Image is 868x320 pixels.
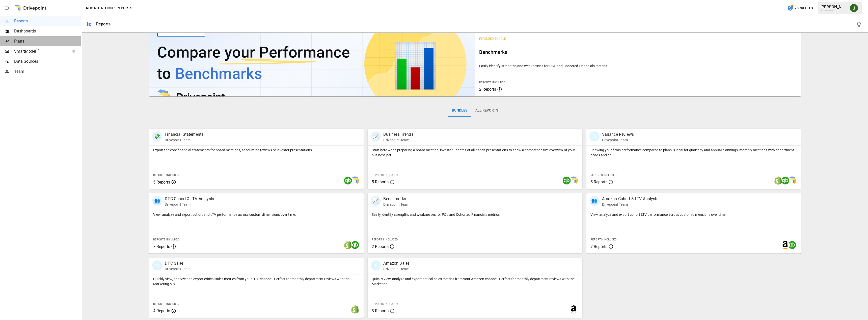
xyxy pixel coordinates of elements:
button: Rho Nutrition [86,5,113,11]
div: 👥 [589,196,600,206]
p: Drivepoint Team [602,137,634,143]
img: Jane Zazvonova [850,4,858,12]
span: Plans [14,38,81,44]
p: Amazon Cohort & LTV Analysis [602,196,658,202]
span: 5 Reports [372,180,389,184]
span: 2 Reports [372,244,389,249]
p: Quickly view, analyze and export critical sales metrics from your Amazon channel. Perfect for mon... [372,276,578,287]
img: smart model [570,176,578,185]
img: amazon [570,305,578,313]
span: Reports Included [590,173,616,177]
span: 4 Reports [153,308,170,313]
p: Drivepoint Team [165,266,191,271]
span: 7 Reports [153,244,170,249]
span: Reports Included [153,302,179,306]
img: smart model [788,176,796,185]
img: shopify [351,305,359,313]
span: 2 Reports [479,87,496,92]
div: [PERSON_NAME] [821,5,847,9]
p: Start here when preparing a board meeting, investor updates or all-hands presentations to show a ... [372,148,578,158]
span: 3 Reports [372,308,389,313]
span: Reports [14,18,81,24]
div: Rho Nutrition [821,9,847,12]
p: Export the core financial statements for board meetings, accounting reviews or investor presentat... [153,148,360,153]
img: shopify [344,241,352,249]
p: View, analyze and export cohort LTV performance across custom dimensions over time. [590,212,797,217]
p: Quickly view, analyze and export critical sales metrics from your DTC channel. Perfect for monthl... [153,276,360,287]
div: 📈 [371,196,381,206]
p: Drivepoint Team [165,137,203,143]
span: Reports Included [372,173,398,177]
span: Reports Included [372,302,398,306]
p: View, analyze and export cohort and LTV performance across custom dimensions over time. [153,212,360,217]
span: Reports Included [590,238,616,241]
span: ™ [36,48,40,54]
p: Drivepoint Team [165,202,214,207]
p: Drivepoint Team [383,137,413,143]
span: Reports Included [153,238,179,241]
button: Bundles [448,104,471,117]
div: 🛍 [152,260,162,270]
img: quickbooks [351,241,359,249]
p: Easily identify strengths and weaknesses for P&L and Cohorted Financials metrics. [479,63,797,68]
p: Drivepoint Team [383,266,410,271]
div: 💸 [152,131,162,141]
img: shopify [774,176,782,185]
span: 5 Reports [590,180,607,184]
div: 👥 [152,196,162,206]
p: Variance Reviews [602,131,634,137]
span: Team [14,68,81,75]
img: quickbooks [563,176,571,185]
img: amazon [781,241,789,249]
p: Benchmarks [383,196,409,202]
div: / [114,5,116,11]
span: Reports Included [153,173,179,177]
button: All Reports [471,104,502,117]
span: 7 Reports [590,244,607,249]
p: Amazon Sales [383,260,410,266]
span: Reports Included [372,238,398,241]
div: 📈 [371,131,381,141]
img: quickbooks [344,176,352,185]
span: 5 Reports [153,180,170,185]
div: Reports [96,22,111,26]
button: 75Credits [785,4,815,13]
p: DTC Sales [165,260,191,266]
span: Reports Included [479,81,505,84]
p: Drivepoint Team [383,202,409,207]
span: SmartModel [14,48,67,54]
span: Featured Bundle [479,37,506,41]
img: video thumbnail [149,31,475,96]
img: quickbooks [788,241,796,249]
span: Data Sources [14,58,81,64]
p: Business Trends [383,131,413,137]
span: Dashboards [14,28,81,34]
div: 🗓 [589,131,600,141]
img: smart model [351,176,359,185]
p: Financial Statements [165,131,203,137]
p: Showing your firm's performance compared to plans is ideal for quarterly and annual plannings, mo... [590,148,797,158]
img: quickbooks [781,176,789,185]
span: 75 Credits [795,5,813,11]
p: Easily identify strengths and weaknesses for P&L and Cohorted Financials metrics. [372,212,578,217]
div: 🛍 [371,260,381,270]
h6: Benchmarks [479,48,797,56]
button: Jane Zazvonova [847,1,861,15]
p: Drivepoint Team [602,202,658,207]
p: DTC Cohort & LTV Analysis [165,196,214,202]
